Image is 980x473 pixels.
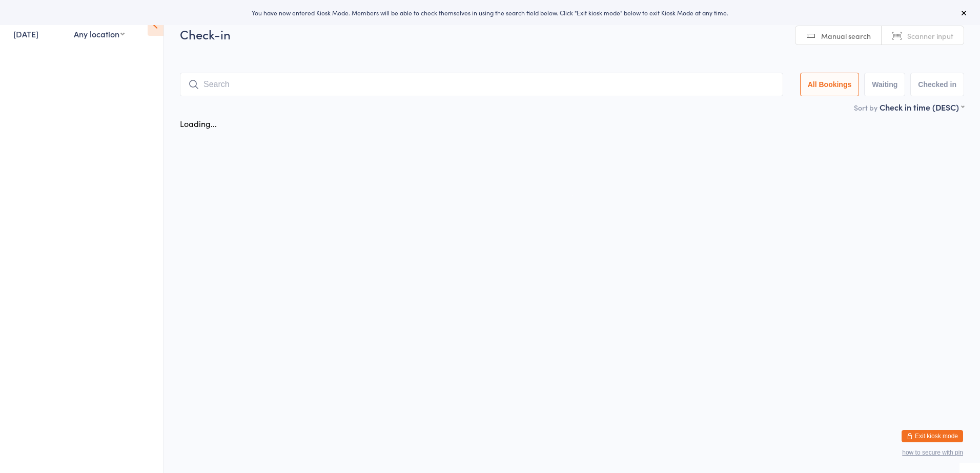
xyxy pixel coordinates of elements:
[907,31,953,41] span: Scanner input
[902,430,963,442] button: Exit kiosk mode
[854,102,877,113] label: Sort by
[180,118,217,129] div: Loading...
[16,8,964,17] div: You have now entered Kiosk Mode. Members will be able to check themselves in using the search fie...
[74,28,125,39] div: Any location
[910,73,964,96] button: Checked in
[180,26,964,42] h2: Check-in
[902,449,963,456] button: how to secure with pin
[13,28,38,39] a: [DATE]
[180,73,783,96] input: Search
[800,73,860,96] button: All Bookings
[864,73,905,96] button: Waiting
[821,31,871,41] span: Manual search
[880,101,964,113] div: Check in time (DESC)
